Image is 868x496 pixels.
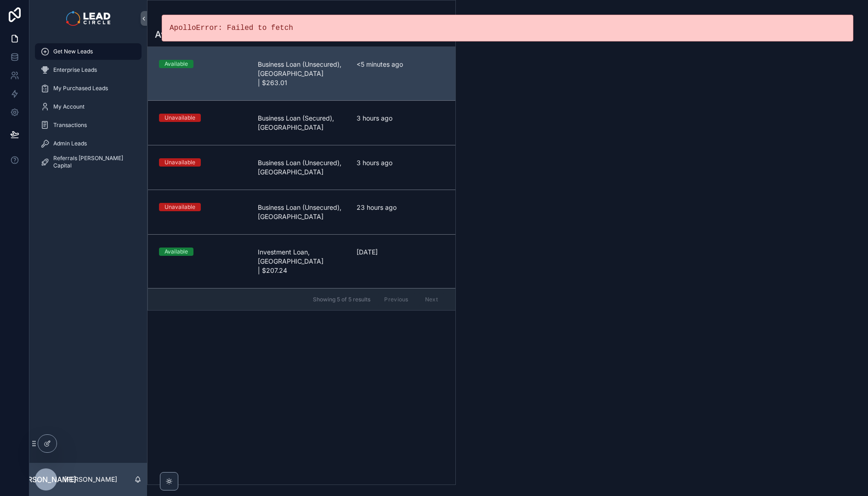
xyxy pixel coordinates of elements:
span: <5 minutes ago [357,60,444,69]
a: AvailableBusiness Loan (Unsecured), [GEOGRAPHIC_DATA] | $263.01<5 minutes ago [148,47,455,100]
span: Enterprise Leads [53,66,97,74]
div: Unavailable [165,158,195,167]
span: Investment Loan, [GEOGRAPHIC_DATA] | $207.24 [258,248,346,275]
a: UnavailableBusiness Loan (Secured), [GEOGRAPHIC_DATA]3 hours ago [148,100,455,145]
a: AvailableInvestment Loan, [GEOGRAPHIC_DATA] | $207.24[DATE] [148,234,455,288]
span: Business Loan (Unsecured), [GEOGRAPHIC_DATA] [258,158,346,177]
a: Enterprise Leads [35,62,142,78]
div: Unavailable [165,203,195,211]
div: Available [165,248,188,256]
span: Business Loan (Unsecured), [GEOGRAPHIC_DATA] | $263.01 [258,60,346,87]
a: UnavailableBusiness Loan (Unsecured), [GEOGRAPHIC_DATA]23 hours ago [148,190,455,234]
a: Admin Leads [35,135,142,152]
a: UnavailableBusiness Loan (Unsecured), [GEOGRAPHIC_DATA]3 hours ago [148,145,455,190]
span: My Purchased Leads [53,85,108,92]
span: Admin Leads [53,140,87,147]
span: 3 hours ago [357,114,444,123]
span: Transactions [53,121,87,129]
span: 3 hours ago [357,158,444,167]
span: Business Loan (Unsecured), [GEOGRAPHIC_DATA] [258,203,346,221]
a: Referrals [PERSON_NAME] Capital [35,154,142,170]
a: My Account [35,98,142,115]
div: scrollable content [29,37,147,182]
span: Business Loan (Secured), [GEOGRAPHIC_DATA] [258,114,346,132]
img: App logo [66,11,110,26]
a: Get New Leads [35,43,142,60]
span: [DATE] [357,248,444,257]
a: Transactions [35,117,142,133]
div: Unavailable [165,114,195,122]
span: Referrals [PERSON_NAME] Capital [53,155,132,169]
pre: ApolloError: Failed to fetch [170,23,845,34]
div: Available [165,60,188,68]
span: Showing 5 of 5 results [313,296,370,303]
span: [PERSON_NAME] [16,474,76,485]
span: 23 hours ago [357,203,444,212]
p: [PERSON_NAME] [64,475,117,484]
span: My Account [53,103,85,110]
a: My Purchased Leads [35,80,142,97]
span: Get New Leads [53,48,93,55]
